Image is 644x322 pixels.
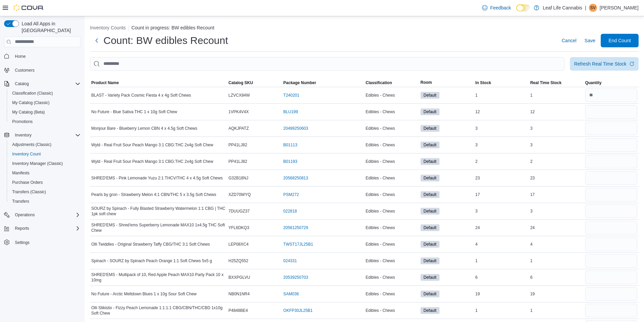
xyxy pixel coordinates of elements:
span: BLAST - Variety Pack Cosmic Fiesta 4 x 4g Soft Chews [91,93,191,98]
span: Default [421,108,439,115]
span: Classification (Classic) [9,89,80,97]
button: Catalog [1,79,83,89]
span: LEP08XC4 [229,242,248,247]
span: Operations [12,211,80,219]
button: Save [582,34,598,47]
span: Spinach - SOURZ by Spinach Peach Orange 1:1 Soft Chews 5x5 g [91,258,212,264]
button: Home [1,51,83,61]
button: Package Number [282,79,364,87]
span: Feedback [490,4,511,11]
button: Manifests [7,168,83,178]
button: Promotions [7,117,83,126]
a: PSM272 [283,192,299,197]
span: Default [424,274,436,280]
span: Default [424,258,436,264]
span: Purchase Orders [9,178,80,187]
button: Purchase Orders [7,178,83,187]
span: Default [424,158,436,165]
span: Catalog [12,80,80,88]
a: Manifests [9,169,32,177]
div: 24 [474,224,529,232]
span: Edibles - Chews [365,126,395,131]
div: 17 [529,191,583,199]
span: Adjustments (Classic) [9,141,80,149]
input: Dark Mode [516,4,530,11]
div: 6 [474,273,529,281]
span: Cancel [562,37,576,44]
span: Edibles - Chews [365,258,395,264]
span: Settings [15,240,29,245]
span: Default [421,92,439,99]
span: Home [12,52,80,60]
span: Default [421,208,439,215]
span: Pearls by gron - Strawberry Melon 4:1 CBN/THC 5 x 3.5g Soft Chews [91,192,216,197]
span: Classification [365,80,392,85]
span: Default [421,257,439,264]
a: Home [12,52,28,60]
span: Default [421,291,439,297]
div: 3 [529,207,583,215]
span: 1VPK4V4X [229,109,249,115]
span: Default [421,224,439,231]
a: Inventory Manager (Classic) [9,159,66,168]
span: Default [424,125,436,131]
span: Edibles - Chews [365,159,395,164]
div: 1 [474,306,529,315]
span: SV [590,4,596,12]
div: 12 [529,108,583,116]
button: Inventory [1,130,83,140]
div: 4 [474,240,529,248]
span: Wyld - Real Fruit Sour Peach Mango 3:1 CBG:THC 2x4g Soft Chew [91,142,213,148]
span: Inventory [12,131,80,139]
span: Promotions [12,119,33,124]
a: B01113 [283,142,297,148]
span: Default [421,158,439,165]
span: NB0N1NR4 [229,291,250,297]
a: Adjustments (Classic) [9,141,54,149]
button: Count in progress: BW edibles Recount [132,25,214,30]
span: BXXPGLVU [229,275,250,280]
span: Room [421,80,432,85]
span: Manifests [9,169,80,177]
a: TWST17JL25B1 [283,242,313,247]
div: Sarah VanSeggelen [589,4,597,12]
input: This is a search bar. After typing your query, hit enter to filter the results lower in the page. [90,57,565,71]
button: In Stock [474,79,529,87]
span: In Stock [475,80,491,85]
span: No Future - Blue Sativa THC 1 x 10g Soft Chew [91,109,177,115]
span: Default [424,175,436,181]
button: Next [90,34,103,47]
span: My Catalog (Beta) [9,108,80,116]
a: 20499250603 [283,126,308,131]
span: XZD70WYQ [229,192,251,197]
button: Reports [1,224,83,233]
span: SHRED'EMS - Multipack of 10, Red Apple Peach MAX10 Party Pack 10 x 10mg [91,272,226,283]
button: End Count [601,34,639,47]
a: Transfers (Classic) [9,188,49,196]
button: Operations [12,211,38,219]
a: 20561250729 [283,225,308,230]
span: Transfers [12,199,29,204]
span: Package Number [283,80,316,85]
button: Inventory Counts [90,25,126,30]
a: Settings [12,239,32,247]
button: Inventory Manager (Classic) [7,159,83,168]
span: Default [424,109,436,115]
span: Edibles - Chews [365,192,395,197]
span: Default [421,125,439,132]
span: Inventory [15,132,31,138]
span: My Catalog (Classic) [12,100,50,105]
a: 20568250813 [283,175,308,181]
span: Inventory Manager (Classic) [12,161,63,166]
a: Promotions [9,118,35,126]
div: 3 [529,124,583,132]
span: Transfers (Classic) [9,188,80,196]
button: Product Name [90,79,227,87]
div: 4 [529,240,583,248]
span: Operations [15,212,35,218]
button: Transfers [7,197,83,206]
span: Transfers (Classic) [12,189,46,195]
button: Refresh Real Time Stock [570,57,639,71]
div: 3 [529,141,583,149]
